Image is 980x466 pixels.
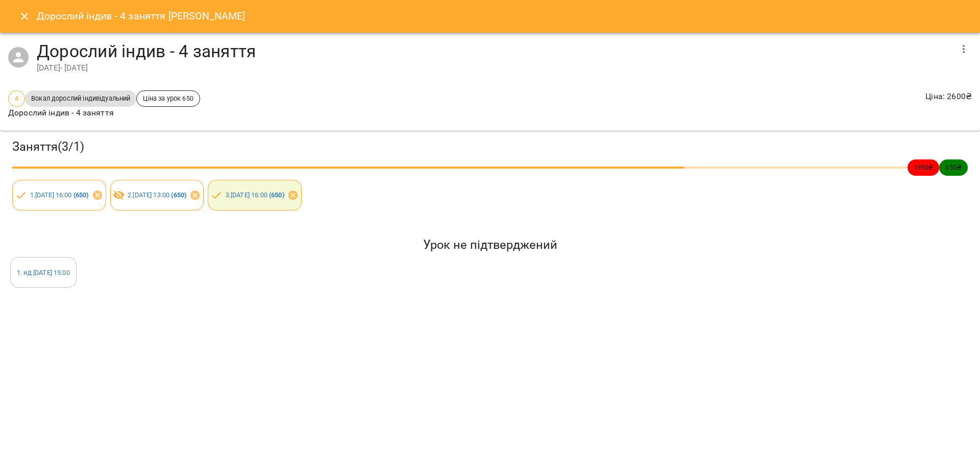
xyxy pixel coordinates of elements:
[939,162,968,172] span: 650 ₴
[128,191,186,199] a: 2.[DATE] 13:00 (650)
[37,8,246,24] h6: Дорослий індив - 4 заняття [PERSON_NAME]
[73,191,89,199] b: ( 650 )
[208,180,302,211] div: 3.[DATE] 16:00 (650)
[226,191,284,199] a: 3.[DATE] 16:00 (650)
[37,62,951,74] div: [DATE] - [DATE]
[25,94,136,103] span: Вокал дорослий індивідуальний
[12,139,968,155] h3: Заняття ( 3 / 1 )
[17,269,70,276] a: 1. нд [DATE] 15:00
[30,191,89,199] a: 1.[DATE] 16:00 (650)
[110,180,204,211] div: 2.[DATE] 13:00 (650)
[12,4,37,29] button: Close
[8,107,200,119] p: Дорослий індив - 4 заняття
[908,162,940,172] span: 1950 ₴
[9,94,24,103] span: 4
[12,180,106,211] div: 1.[DATE] 16:00 (650)
[269,191,284,199] b: ( 650 )
[171,191,186,199] b: ( 650 )
[10,237,970,253] h5: Урок не підтверджений
[137,94,199,103] span: Ціна за урок 650
[37,41,951,62] h4: Дорослий індив - 4 заняття
[925,90,972,103] p: Ціна : 2600 ₴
